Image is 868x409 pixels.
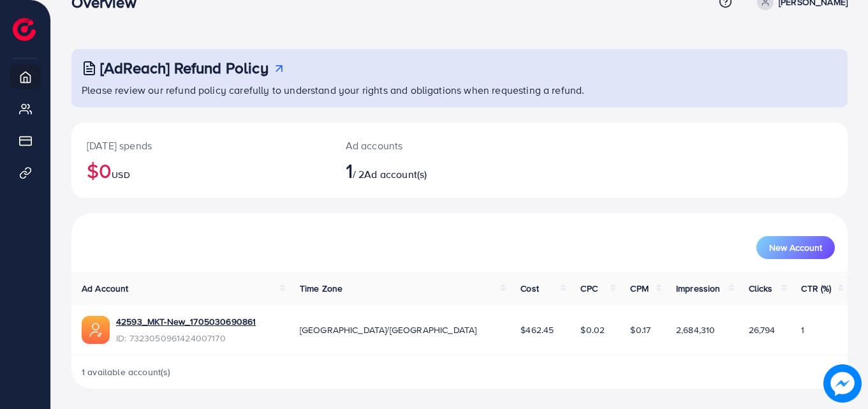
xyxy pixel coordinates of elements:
[82,282,129,295] span: Ad Account
[676,323,715,336] span: 2,684,310
[801,323,804,336] span: 1
[630,323,651,336] span: $0.17
[82,82,840,98] p: Please review our refund policy carefully to understand your rights and obligations when requesti...
[346,158,509,182] h2: / 2
[769,243,822,252] span: New Account
[346,138,509,153] p: Ad accounts
[520,282,539,295] span: Cost
[676,282,721,295] span: Impression
[756,236,835,259] button: New Account
[112,168,129,181] span: USD
[87,138,315,153] p: [DATE] spends
[300,323,477,336] span: [GEOGRAPHIC_DATA]/[GEOGRAPHIC_DATA]
[580,282,597,295] span: CPC
[749,282,773,295] span: Clicks
[630,282,648,295] span: CPM
[520,323,554,336] span: $462.45
[100,59,268,77] h3: [AdReach] Refund Policy
[116,315,256,328] a: 42593_MKT-New_1705030690861
[82,316,110,344] img: ic-ads-acc.e4c84228.svg
[801,282,831,295] span: CTR (%)
[364,167,427,181] span: Ad account(s)
[823,364,862,403] img: image
[749,323,776,336] span: 26,794
[82,366,171,378] span: 1 available account(s)
[346,156,353,185] span: 1
[87,158,315,182] h2: $0
[580,323,605,336] span: $0.02
[116,332,256,345] span: ID: 7323050961424007170
[300,282,342,295] span: Time Zone
[13,18,36,41] img: logo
